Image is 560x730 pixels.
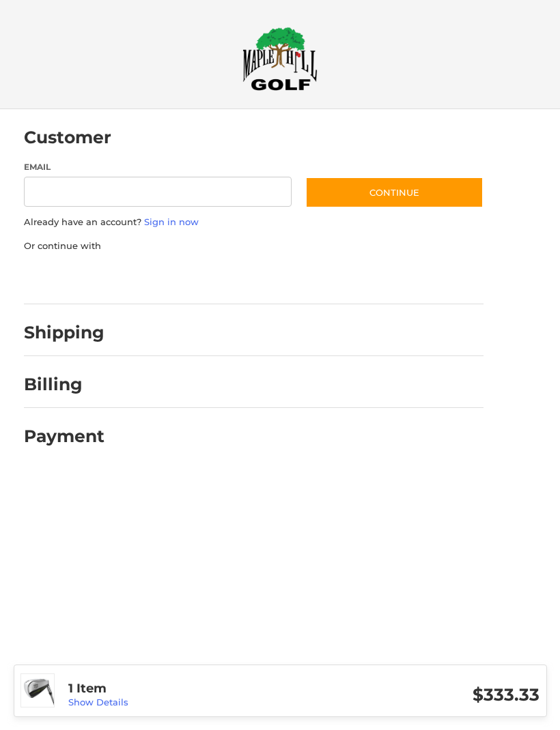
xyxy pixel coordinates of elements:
h2: Billing [24,374,104,395]
h2: Customer [24,127,111,148]
h2: Shipping [24,322,104,343]
img: Maple Hill Golf [242,27,318,91]
p: Already have an account? [24,216,484,229]
h2: Payment [24,426,104,447]
iframe: PayPal-paypal [19,266,122,291]
iframe: PayPal-paylater [135,266,238,291]
a: Sign in now [144,216,199,227]
iframe: PayPal-venmo [251,266,353,291]
label: Email [24,161,292,173]
button: Continue [305,177,484,208]
p: Or continue with [24,239,484,253]
a: Show Details [68,697,128,707]
img: Wilson Staff Launch Pad 2 Irons [21,674,54,707]
h3: 1 Item [68,681,304,697]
